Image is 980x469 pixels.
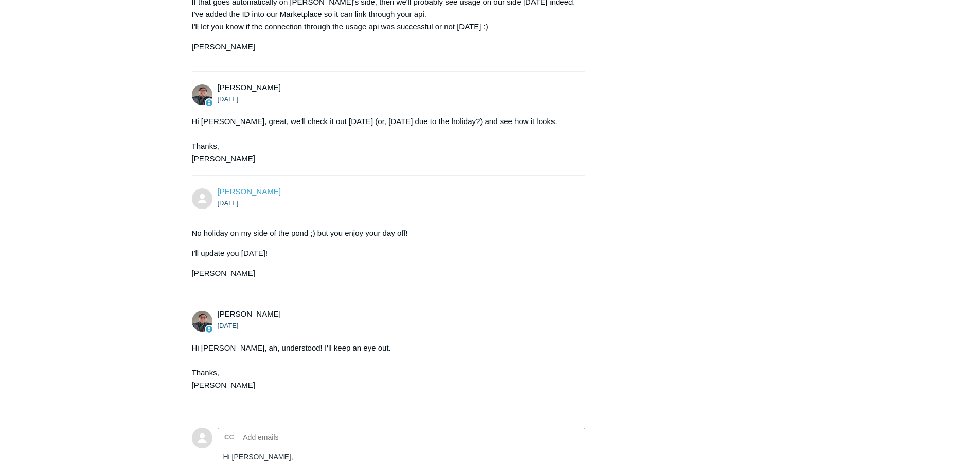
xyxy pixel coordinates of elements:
[192,247,576,259] p: I'll update you [DATE]!
[218,83,281,92] span: Matt Robinson
[239,429,350,445] input: Add emails
[192,267,576,280] p: [PERSON_NAME]
[192,41,576,53] p: [PERSON_NAME]
[218,95,239,103] time: 08/28/2025, 19:07
[218,199,239,207] time: 08/29/2025, 12:20
[218,322,239,329] time: 08/29/2025, 14:37
[192,115,576,165] div: Hi [PERSON_NAME], great, we'll check it out [DATE] (or, [DATE] due to the holiday?) and see how i...
[192,227,576,239] p: No holiday on my side of the pond ;) but you enjoy your day off!
[218,309,281,318] span: Matt Robinson
[218,187,281,196] a: [PERSON_NAME]
[192,342,576,391] div: Hi [PERSON_NAME], ah, understood! I'll keep an eye out. Thanks, [PERSON_NAME]
[224,429,234,445] label: CC
[218,187,281,196] span: Nick Luyckx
